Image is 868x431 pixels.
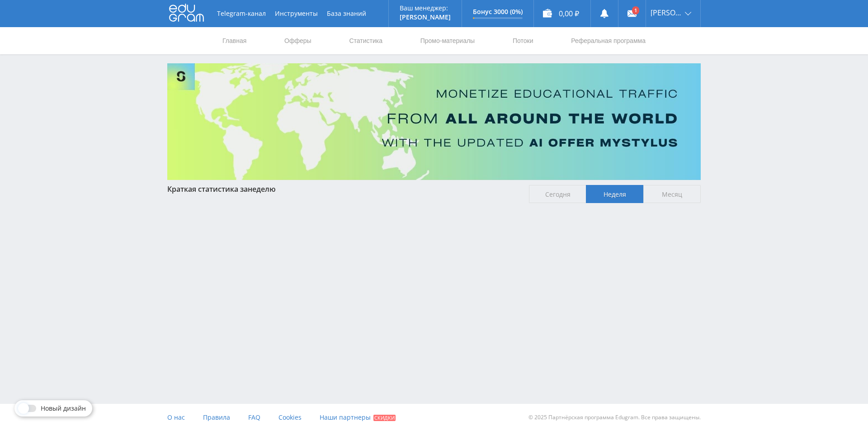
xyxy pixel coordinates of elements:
p: Бонус 3000 (0%) [473,8,523,15]
img: Banner [167,63,701,180]
span: Скидки [373,415,396,421]
span: FAQ [248,413,260,422]
div: Краткая статистика за [167,185,520,193]
span: Неделя [586,185,643,203]
div: © 2025 Партнёрская программа Edugram. Все права защищены. [439,404,701,431]
a: Реферальная программа [570,27,646,54]
span: Сегодня [529,185,586,203]
a: Офферы [283,27,312,54]
p: Ваш менеджер: [400,5,451,12]
span: Месяц [643,185,701,203]
span: [PERSON_NAME] [651,9,682,16]
p: [PERSON_NAME] [400,14,451,21]
span: Правила [203,413,230,422]
a: FAQ [248,404,260,431]
span: Cookies [278,413,302,422]
a: Промо-материалы [420,27,476,54]
a: Главная [222,27,247,54]
a: Правила [203,404,230,431]
a: Наши партнеры Скидки [320,404,396,431]
span: Наши партнеры [320,413,371,422]
a: Статистика [348,27,383,54]
span: неделю [248,184,276,194]
span: Новый дизайн [41,405,86,412]
a: О нас [167,404,185,431]
a: Потоки [512,27,534,54]
a: Cookies [278,404,302,431]
span: О нас [167,413,185,422]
